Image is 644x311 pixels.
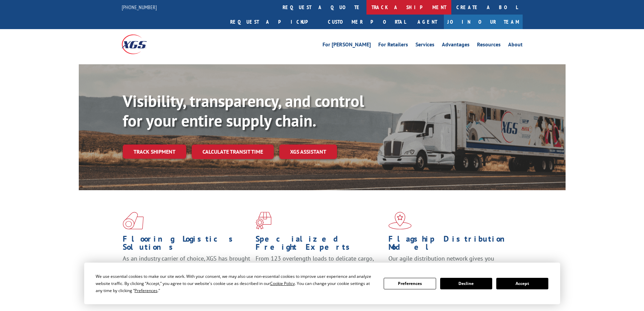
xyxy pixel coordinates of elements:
a: Resources [477,42,501,49]
a: Request a pickup [225,15,323,29]
a: Join Our Team [444,15,523,29]
a: About [508,42,523,49]
div: Cookie Consent Prompt [84,263,560,304]
p: From 123 overlength loads to delicate cargo, our experienced staff knows the best way to move you... [256,254,383,285]
button: Preferences [384,278,436,289]
img: xgs-icon-total-supply-chain-intelligence-red [123,212,144,229]
button: Accept [496,278,548,289]
div: We use essential cookies to make our site work. With your consent, we may also use non-essential ... [96,273,376,294]
span: Our agile distribution network gives you nationwide inventory management on demand. [388,254,513,270]
a: [PHONE_NUMBER] [122,4,157,10]
a: XGS ASSISTANT [279,145,337,159]
a: Services [415,42,434,49]
b: Visibility, transparency, and control for your entire supply chain. [123,90,364,131]
h1: Specialized Freight Experts [256,235,383,254]
img: xgs-icon-focused-on-flooring-red [256,212,271,229]
span: As an industry carrier of choice, XGS has brought innovation and dedication to flooring logistics... [123,254,250,279]
button: Decline [440,278,492,289]
span: Cookie Policy [270,281,295,286]
a: Agent [411,15,444,29]
a: Advantages [442,42,470,49]
a: Track shipment [123,145,186,159]
a: Calculate transit time [192,145,274,159]
h1: Flooring Logistics Solutions [123,235,251,254]
a: For [PERSON_NAME] [323,42,371,49]
h1: Flagship Distribution Model [388,235,516,254]
span: Preferences [135,288,158,293]
a: For Retailers [378,42,408,49]
a: Customer Portal [323,15,411,29]
img: xgs-icon-flagship-distribution-model-red [388,212,412,229]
